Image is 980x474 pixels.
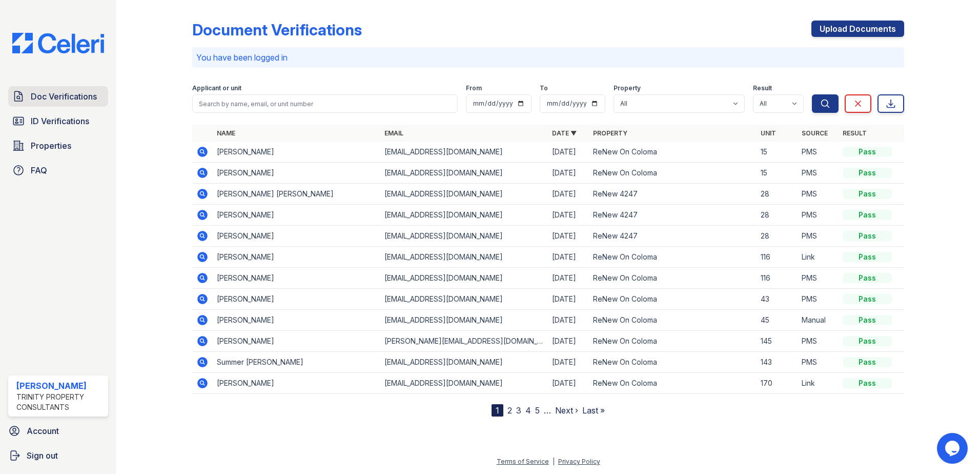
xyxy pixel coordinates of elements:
td: [EMAIL_ADDRESS][DOMAIN_NAME] [380,142,548,163]
td: 28 [757,184,798,205]
td: ReNew On Coloma [589,268,757,289]
span: Account [27,425,59,437]
span: FAQ [31,164,47,176]
div: Trinity Property Consultants [16,392,104,412]
td: PMS [798,226,839,247]
div: | [553,458,555,465]
td: [PERSON_NAME] [213,268,380,289]
td: [EMAIL_ADDRESS][DOMAIN_NAME] [380,268,548,289]
p: You have been logged in [196,51,900,64]
td: [PERSON_NAME] [213,310,380,331]
a: Properties [8,135,108,156]
a: Privacy Policy [558,458,600,465]
td: [DATE] [548,289,589,310]
span: Doc Verifications [31,90,97,103]
label: To [540,84,548,92]
td: PMS [798,289,839,310]
td: [EMAIL_ADDRESS][DOMAIN_NAME] [380,184,548,205]
td: Manual [798,310,839,331]
td: ReNew On Coloma [589,310,757,331]
td: [DATE] [548,226,589,247]
td: 116 [757,268,798,289]
div: [PERSON_NAME] [16,380,104,392]
td: [EMAIL_ADDRESS][DOMAIN_NAME] [380,226,548,247]
td: 145 [757,331,798,352]
a: Email [384,129,403,137]
td: [DATE] [548,163,589,184]
a: FAQ [8,160,108,181]
a: Terms of Service [497,458,549,465]
a: Sign out [4,445,112,466]
td: PMS [798,142,839,163]
td: [PERSON_NAME] [PERSON_NAME] [213,184,380,205]
span: … [544,404,551,417]
iframe: chat widget [937,433,970,464]
div: Pass [843,189,892,199]
td: [DATE] [548,184,589,205]
a: Doc Verifications [8,86,108,107]
td: PMS [798,268,839,289]
div: Pass [843,168,892,178]
a: Name [217,129,235,137]
a: 4 [525,405,531,416]
td: Link [798,247,839,268]
td: ReNew On Coloma [589,142,757,163]
td: [DATE] [548,247,589,268]
div: Pass [843,252,892,262]
td: [DATE] [548,310,589,331]
td: [DATE] [548,373,589,394]
td: [DATE] [548,142,589,163]
a: Property [593,129,627,137]
label: Property [614,84,641,92]
div: Pass [843,315,892,325]
td: [EMAIL_ADDRESS][DOMAIN_NAME] [380,205,548,226]
span: Sign out [27,449,58,462]
div: Pass [843,273,892,283]
a: Account [4,421,112,441]
td: ReNew On Coloma [589,247,757,268]
td: [EMAIL_ADDRESS][DOMAIN_NAME] [380,163,548,184]
td: [PERSON_NAME] [213,205,380,226]
td: ReNew 4247 [589,205,757,226]
td: [PERSON_NAME] [213,142,380,163]
label: From [466,84,482,92]
td: Link [798,373,839,394]
span: Properties [31,140,71,152]
a: Last » [582,405,605,416]
td: 170 [757,373,798,394]
input: Search by name, email, or unit number [192,94,458,113]
a: 3 [516,405,521,416]
a: 2 [507,405,512,416]
td: [PERSON_NAME][EMAIL_ADDRESS][DOMAIN_NAME] [380,331,548,352]
img: CE_Logo_Blue-a8612792a0a2168367f1c8372b55b34899dd931a85d93a1a3d3e32e68fde9ad4.png [4,33,112,53]
td: PMS [798,205,839,226]
td: 28 [757,226,798,247]
a: Date ▼ [552,129,577,137]
div: Pass [843,357,892,367]
td: [EMAIL_ADDRESS][DOMAIN_NAME] [380,373,548,394]
td: ReNew On Coloma [589,331,757,352]
div: 1 [492,404,503,417]
td: ReNew On Coloma [589,352,757,373]
td: 15 [757,163,798,184]
td: [PERSON_NAME] [213,373,380,394]
td: ReNew On Coloma [589,289,757,310]
a: Upload Documents [811,21,904,37]
span: ID Verifications [31,115,89,127]
div: Pass [843,210,892,220]
td: 116 [757,247,798,268]
div: Pass [843,336,892,346]
td: ReNew On Coloma [589,373,757,394]
td: 15 [757,142,798,163]
td: [PERSON_NAME] [213,331,380,352]
div: Document Verifications [192,21,362,39]
div: Pass [843,147,892,157]
td: 28 [757,205,798,226]
td: [EMAIL_ADDRESS][DOMAIN_NAME] [380,352,548,373]
div: Pass [843,378,892,388]
td: Summer [PERSON_NAME] [213,352,380,373]
td: ReNew On Coloma [589,163,757,184]
td: [DATE] [548,331,589,352]
a: Unit [761,129,776,137]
